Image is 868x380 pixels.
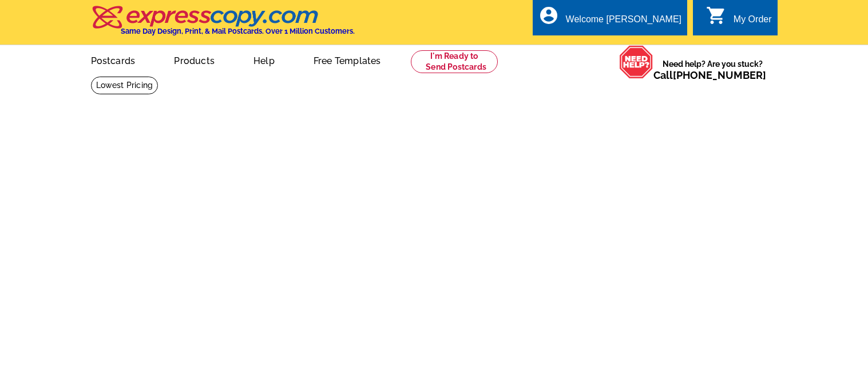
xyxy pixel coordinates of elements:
a: Same Day Design, Print, & Mail Postcards. Over 1 Million Customers. [91,14,355,35]
img: help [619,45,653,79]
i: account_circle [538,5,559,26]
h4: Same Day Design, Print, & Mail Postcards. Over 1 Million Customers. [121,27,355,35]
a: Help [235,46,293,73]
a: shopping_cart My Order [706,13,772,27]
a: [PHONE_NUMBER] [673,69,766,81]
a: Postcards [73,46,154,73]
div: My Order [734,14,772,30]
a: Products [156,46,233,73]
i: shopping_cart [706,5,727,26]
div: Welcome [PERSON_NAME] [566,14,681,30]
a: Free Templates [295,46,399,73]
span: Call [653,69,766,81]
span: Need help? Are you stuck? [653,58,772,81]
